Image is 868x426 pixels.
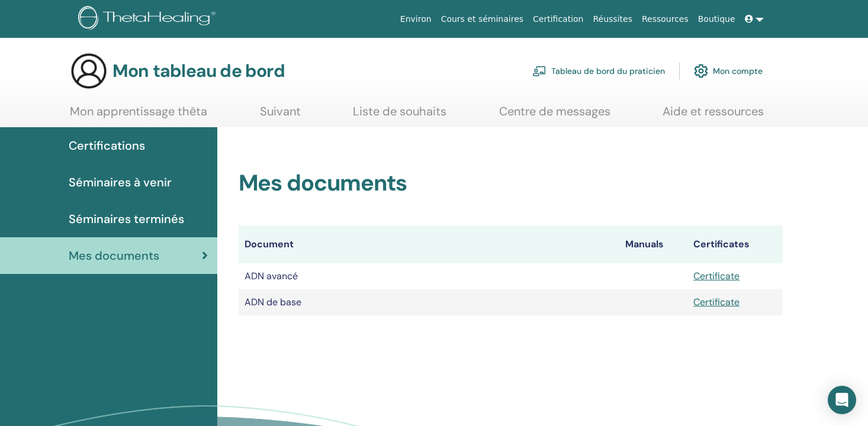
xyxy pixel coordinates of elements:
a: Certification [528,8,588,30]
a: Aide et ressources [663,104,764,127]
img: logo.png [78,6,220,33]
h3: Mon tableau de bord [112,60,285,82]
a: Liste de souhaits [353,104,446,127]
a: Cours et séminaires [436,8,528,30]
a: Certificate [693,296,740,308]
font: Tableau de bord du praticien [551,66,665,76]
a: Tableau de bord du praticien [532,58,665,84]
th: Document [239,225,620,263]
a: Ressources [637,8,693,30]
a: Centre de messages [499,104,610,127]
span: Mes documents [69,247,159,264]
span: Certifications [69,137,145,154]
h2: Mes documents [239,170,783,197]
span: Séminaires terminés [69,210,184,228]
img: cog.svg [694,61,708,81]
a: Suivant [260,104,301,127]
span: Séminaires à venir [69,173,172,191]
a: Boutique [693,8,740,30]
th: Certificates [687,225,783,263]
a: Mon compte [694,58,763,84]
td: ADN avancé [239,263,620,289]
td: ADN de base [239,289,620,315]
a: Mon apprentissage thêta [70,104,207,127]
img: generic-user-icon.jpg [70,52,108,90]
a: Certificate [693,270,740,282]
a: Environ [396,8,436,30]
font: Mon compte [713,66,763,76]
img: chalkboard-teacher.svg [532,66,546,76]
th: Manuals [619,225,687,263]
a: Réussites [588,8,636,30]
div: Ouvrez Intercom Messenger [828,386,856,414]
